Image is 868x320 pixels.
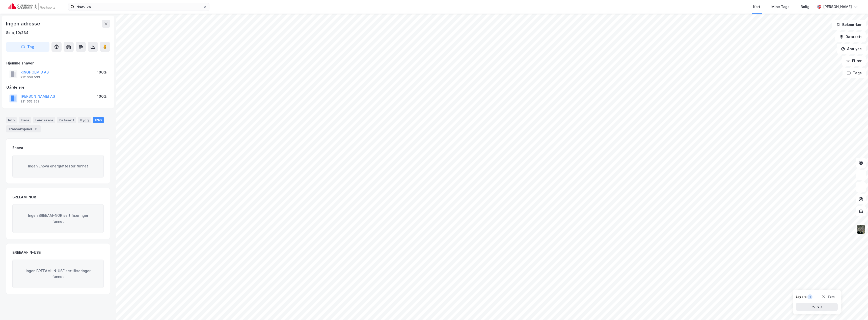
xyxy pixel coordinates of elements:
[33,117,55,123] div: Leietakere
[796,295,806,299] div: Layers
[6,125,41,132] div: Transaksjoner
[97,93,107,99] div: 100%
[19,117,31,123] div: Eiere
[78,117,91,123] div: Bygg
[801,4,809,10] div: Bolig
[753,4,760,10] div: Kart
[12,145,23,151] div: Enova
[12,194,36,200] div: BREEAM-NOR
[57,117,76,123] div: Datasett
[818,293,838,301] button: Tøm
[856,225,866,234] img: 9k=
[6,117,17,123] div: Info
[832,20,866,30] button: Bokmerker
[6,84,110,90] div: Gårdeiere
[6,60,110,66] div: Hjemmelshaver
[20,75,40,79] div: 912 668 533
[835,32,866,42] button: Datasett
[842,56,866,66] button: Filter
[97,69,107,75] div: 100%
[93,117,104,123] div: ESG
[12,260,104,288] div: Ingen BREEAM-IN-USE sertifiseringer funnet
[837,44,866,54] button: Analyse
[12,250,41,256] div: BREEAM-IN-USE
[74,3,203,11] input: Søk på adresse, matrikkel, gårdeiere, leietakere eller personer
[12,204,104,233] div: Ingen BREEAM-NOR sertifiseringer funnet
[796,303,838,311] button: Vis
[34,126,39,131] div: 11
[843,68,866,78] button: Tags
[771,4,790,10] div: Mine Tags
[823,4,852,10] div: [PERSON_NAME]
[807,294,812,299] div: 1
[6,42,49,52] button: Tag
[12,155,104,177] div: Ingen Enova energiattester funnet
[8,3,56,10] img: cushman-wakefield-realkapital-logo.202ea83816669bd177139c58696a8fa1.svg
[6,20,41,28] div: Ingen adresse
[6,30,29,36] div: Sola, 10/234
[843,296,868,320] iframe: Chat Widget
[843,296,868,320] div: Kontrollprogram for chat
[20,99,40,103] div: 921 532 369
